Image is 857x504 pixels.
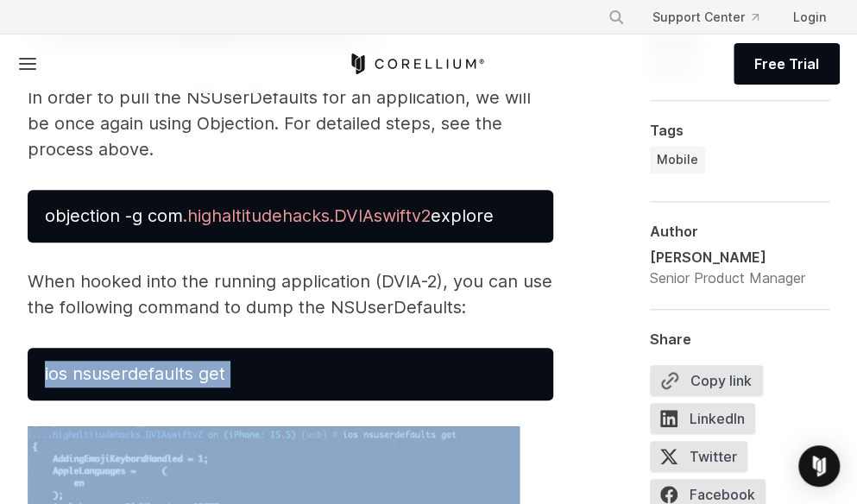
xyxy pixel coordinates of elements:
p: When hooked into the running application (DVIA-2), you can use the following command to dump the ... [28,268,553,320]
div: Open Intercom Messenger [798,445,840,487]
span: Mobile [657,151,698,168]
a: LinkedIn [650,403,766,441]
button: Copy link [650,365,763,396]
div: Navigation Menu [594,2,840,33]
span: objection -g com explore [45,205,494,226]
span: Twitter [650,441,747,472]
a: Mobile [650,146,705,173]
div: Senior Product Manager [650,268,805,288]
p: In order to pull the NSUserDefaults for an application, we will be once again using Objection. Fo... [28,85,553,162]
div: [PERSON_NAME] [650,247,805,268]
a: Login [779,2,840,33]
div: Share [650,331,829,348]
span: .highaltitudehacks.DVIAswiftv2 [183,205,431,226]
span: Free Trial [754,54,819,74]
a: Free Trial [734,43,840,85]
span: ios nsuserdefaults get [45,363,225,384]
a: Corellium Home [348,54,485,74]
a: Twitter [650,441,758,479]
button: Search [601,2,632,33]
div: Tags [650,122,829,139]
div: Author [650,223,829,240]
span: LinkedIn [650,403,755,434]
a: Support Center [639,2,772,33]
